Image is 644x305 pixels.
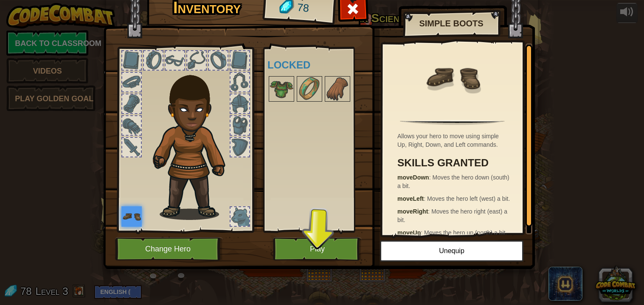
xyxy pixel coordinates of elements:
span: Moves the hero up (north) a bit. [424,229,507,236]
span: : [421,229,424,236]
span: Moves the hero right (east) a bit. [397,208,507,223]
button: Change Hero [115,237,223,261]
button: Play [273,237,362,261]
strong: moveRight [397,208,428,215]
div: Allows your hero to move using simple Up, Right, Down, and Left commands. [397,132,512,149]
h2: Simple Boots [411,19,491,28]
img: portrait.png [298,77,321,101]
img: portrait.png [326,77,349,101]
span: : [424,195,427,202]
span: : [429,174,433,181]
button: Unequip [380,240,523,262]
strong: moveDown [397,174,429,181]
img: portrait.png [121,206,142,227]
img: portrait.png [425,50,480,105]
span: : [428,208,431,215]
img: hr.png [400,120,505,125]
img: raider_hair.png [149,63,240,220]
h4: Locked [267,60,368,71]
span: Moves the hero down (south) a bit. [397,174,509,189]
strong: moveUp [397,229,421,236]
strong: moveLeft [397,195,424,202]
h3: Skills Granted [397,157,512,169]
span: Moves the hero left (west) a bit. [427,195,510,202]
img: portrait.png [270,77,293,101]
